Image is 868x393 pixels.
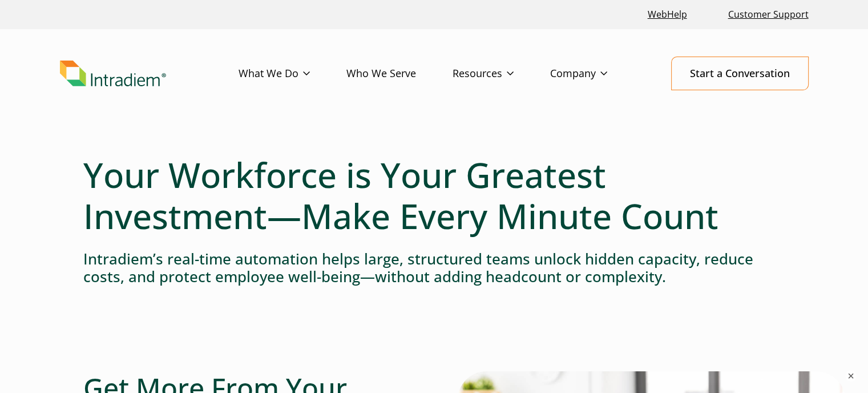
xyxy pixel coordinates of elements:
button: × [845,370,857,382]
a: Who We Serve [346,57,453,90]
h4: Intradiem’s real-time automation helps large, structured teams unlock hidden capacity, reduce cos... [83,250,785,286]
a: Customer Support [724,2,813,27]
a: What We Do [239,57,346,90]
h1: Your Workforce is Your Greatest Investment—Make Every Minute Count [83,154,785,236]
a: Link to homepage of Intradiem [60,61,239,87]
a: Link opens in a new window [643,2,692,27]
a: Company [550,57,644,90]
img: Intradiem [60,61,166,87]
a: Resources [453,57,550,90]
a: Start a Conversation [671,57,809,90]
